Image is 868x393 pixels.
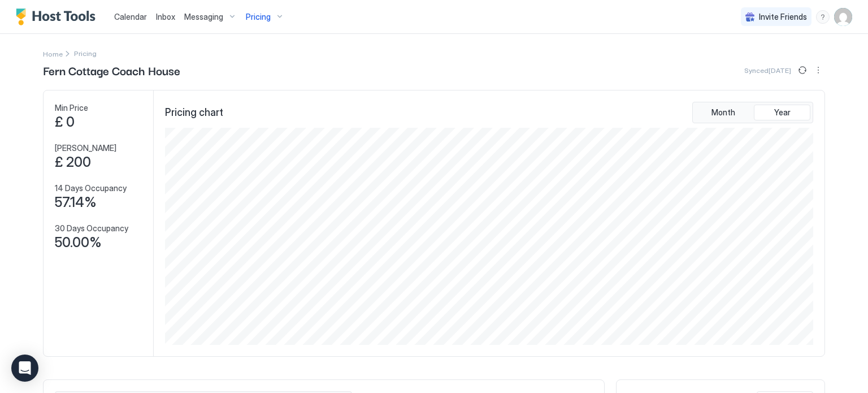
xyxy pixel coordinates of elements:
[55,154,91,171] span: £ 200
[695,105,752,120] button: Month
[114,12,147,21] span: Calendar
[816,10,830,24] div: menu
[759,12,807,22] span: Invite Friends
[55,234,102,251] span: 50.00%
[165,106,223,119] span: Pricing chart
[692,102,813,123] div: tab-group
[43,47,63,59] a: Home
[11,355,38,382] div: Open Intercom Messenger
[43,47,63,59] div: Breadcrumb
[754,105,810,120] button: Year
[55,194,97,211] span: 57.14%
[55,143,116,153] span: [PERSON_NAME]
[114,11,147,23] a: Calendar
[43,50,63,58] span: Home
[246,12,271,22] span: Pricing
[55,223,128,234] span: 30 Days Occupancy
[744,66,791,75] span: Synced [DATE]
[811,63,825,77] div: menu
[74,49,97,58] span: Breadcrumb
[711,107,735,118] span: Month
[156,12,175,21] span: Inbox
[184,12,223,22] span: Messaging
[834,8,852,26] div: User profile
[55,183,127,193] span: 14 Days Occupancy
[55,114,75,131] span: £ 0
[774,107,791,118] span: Year
[811,63,825,77] button: More options
[55,103,88,113] span: Min Price
[16,8,101,25] a: Host Tools Logo
[156,11,175,23] a: Inbox
[796,63,809,77] button: Sync prices
[43,62,180,79] span: Fern Cottage Coach House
